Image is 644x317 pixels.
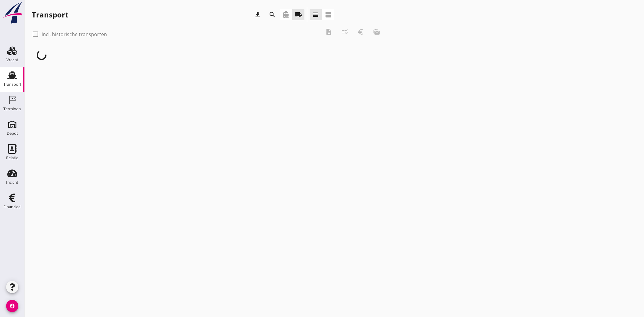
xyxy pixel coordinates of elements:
div: Transport [3,82,21,86]
i: search [269,11,276,18]
div: Inzicht [6,180,18,184]
i: account_circle [6,300,18,312]
i: directions_boat [282,11,289,18]
div: Relatie [6,156,18,160]
img: logo-small.a267ee39.svg [1,2,23,24]
div: Transport [32,10,68,20]
i: download [254,11,261,18]
div: Terminals [3,107,21,111]
label: Incl. historische transporten [42,31,107,37]
div: Financieel [3,205,21,209]
i: view_headline [312,11,319,18]
div: Vracht [6,58,18,62]
div: Depot [7,131,18,135]
i: local_shipping [295,11,302,18]
i: view_agenda [325,11,332,18]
